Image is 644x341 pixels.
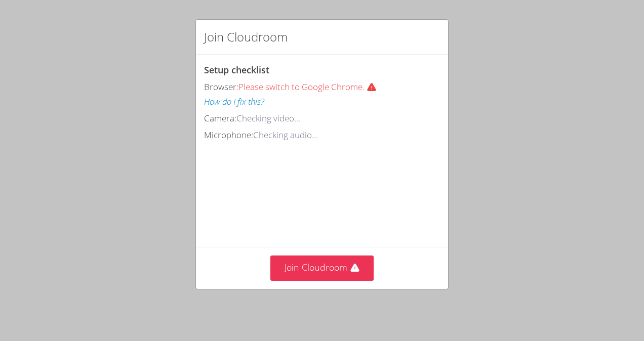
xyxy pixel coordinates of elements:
span: Microphone: [204,129,253,141]
h2: Join Cloudroom [204,28,288,46]
span: Please switch to Google Chrome. [238,81,381,93]
button: How do I fix this? [204,95,264,109]
span: Browser: [204,81,238,93]
button: Join Cloudroom [270,255,374,280]
span: Camera: [204,112,236,124]
span: Setup checklist [204,64,269,76]
span: Checking audio... [253,129,318,141]
span: Checking video... [236,112,300,124]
